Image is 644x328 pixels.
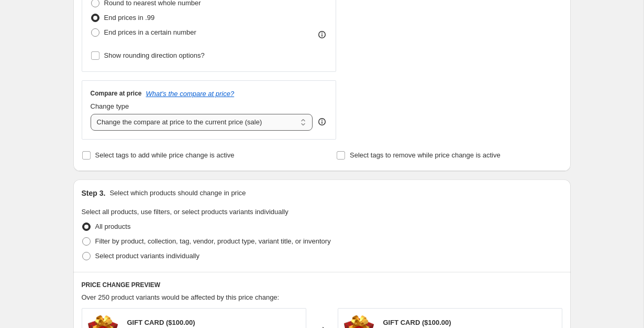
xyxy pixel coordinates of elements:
span: Filter by product, collection, tag, vendor, product type, variant title, or inventory [95,237,331,245]
p: Select which products should change in price [109,188,246,198]
span: Select all products, use filters, or select products variants individually [82,208,288,216]
span: GIFT CARD ($100.00) [383,319,451,326]
span: End prices in .99 [104,14,155,22]
span: Select product variants individually [95,252,199,260]
button: What's the compare at price? [146,90,235,98]
div: help [317,117,327,127]
span: All products [95,223,131,230]
span: Show rounding direction options? [104,51,205,59]
h2: Step 3. [82,188,106,198]
h3: Compare at price [91,89,142,98]
h6: PRICE CHANGE PREVIEW [82,281,562,289]
span: Change type [91,102,129,110]
span: Select tags to remove while price change is active [350,151,501,159]
span: GIFT CARD ($100.00) [127,319,195,326]
span: Select tags to add while price change is active [95,151,235,159]
span: Over 250 product variants would be affected by this price change: [82,293,280,301]
span: End prices in a certain number [104,28,196,36]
